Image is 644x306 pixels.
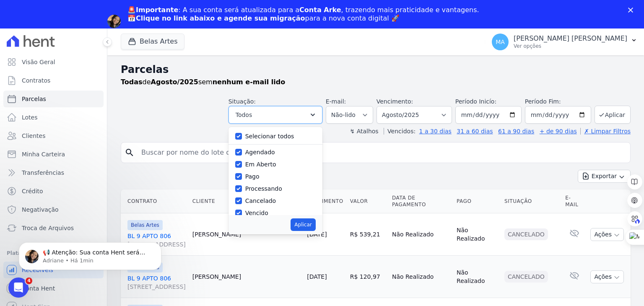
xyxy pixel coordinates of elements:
[22,95,46,103] span: Parcelas
[236,110,252,120] span: Todos
[127,28,197,37] a: Agendar migração
[514,43,627,49] p: Ver opções
[389,189,453,213] th: Data de Pagamento
[590,228,624,241] button: Ações
[590,270,624,283] button: Ações
[501,189,562,213] th: Situação
[377,98,413,105] label: Vencimento:
[307,273,327,280] a: [DATE]
[3,183,104,200] a: Crédito
[6,225,174,283] iframe: Intercom notifications mensagem
[245,185,282,192] label: Processando
[22,169,64,177] span: Transferências
[3,220,104,236] a: Troca de Arquivos
[22,113,38,122] span: Lotes
[22,76,50,85] span: Contratos
[453,189,501,213] th: Pago
[189,189,304,213] th: Cliente
[22,58,55,66] span: Visão Geral
[562,189,587,213] th: E-mail
[213,78,286,86] strong: nenhum e-mail lido
[125,148,135,158] i: search
[151,78,198,86] strong: Agosto/2025
[3,72,104,89] a: Contratos
[189,256,304,298] td: [PERSON_NAME]
[229,106,322,124] button: Todos
[347,213,389,256] td: R$ 539,21
[496,39,505,45] span: MA
[3,201,104,218] a: Negativação
[514,34,627,43] p: [PERSON_NAME] [PERSON_NAME]
[504,271,548,283] div: Cancelado
[121,189,189,213] th: Contrato
[580,128,631,135] a: ✗ Limpar Filtros
[3,280,104,297] a: Conta Hent
[307,231,327,238] a: [DATE]
[3,262,104,278] a: Recebíveis
[389,256,453,298] td: Não Realizado
[22,205,59,214] span: Negativação
[22,187,43,195] span: Crédito
[127,6,479,23] div: : A sua conta será atualizada para a , trazendo mais praticidade e vantagens. 📅 para a nova conta...
[326,98,346,105] label: E-mail:
[389,213,453,256] td: Não Realizado
[245,133,294,140] label: Selecionar todos
[628,8,636,13] div: Fechar
[498,128,534,135] a: 61 a 90 dias
[347,256,389,298] td: R$ 120,97
[595,106,631,124] button: Aplicar
[107,15,121,28] img: Profile image for Adriane
[291,218,315,231] button: Aplicar
[457,128,493,135] a: 31 a 60 dias
[127,220,163,230] span: Belas Artes
[304,189,346,213] th: Vencimento
[540,128,577,135] a: + de 90 dias
[347,189,389,213] th: Valor
[3,91,104,107] a: Parcelas
[3,127,104,144] a: Clientes
[419,128,452,135] a: 1 a 30 dias
[3,164,104,181] a: Transferências
[22,150,65,158] span: Minha Carteira
[245,161,276,168] label: Em Aberto
[127,6,178,14] b: 🚨Importante
[136,144,627,161] input: Buscar por nome do lote ou do cliente
[299,6,341,14] b: Conta Arke
[453,256,501,298] td: Não Realizado
[245,149,275,156] label: Agendado
[229,98,256,105] label: Situação:
[22,224,74,232] span: Troca de Arquivos
[8,277,29,298] iframe: Intercom live chat
[121,78,143,86] strong: Todas
[245,210,268,216] label: Vencido
[245,173,260,180] label: Pago
[455,98,496,105] label: Período Inicío:
[485,30,644,54] button: MA [PERSON_NAME] [PERSON_NAME] Ver opções
[525,97,591,106] label: Período Fim:
[504,228,548,240] div: Cancelado
[350,128,378,135] label: ↯ Atalhos
[384,128,415,135] label: Vencidos:
[453,213,501,256] td: Não Realizado
[22,132,45,140] span: Clientes
[3,54,104,70] a: Visão Geral
[22,284,55,293] span: Conta Hent
[121,77,285,87] p: de sem
[3,109,104,126] a: Lotes
[578,170,631,183] button: Exportar
[121,62,631,77] h2: Parcelas
[3,146,104,163] a: Minha Carteira
[121,34,184,49] button: Belas Artes
[26,277,32,284] span: 4
[136,14,305,22] b: Clique no link abaixo e agende sua migração
[189,213,304,256] td: [PERSON_NAME]
[127,283,186,291] span: [STREET_ADDRESS]
[245,197,276,204] label: Cancelado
